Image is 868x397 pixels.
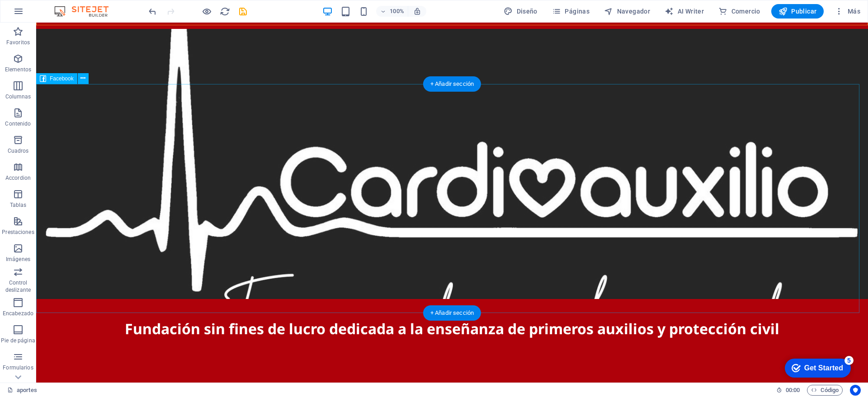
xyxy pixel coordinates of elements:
[201,6,212,17] button: Haz clic para salir del modo de previsualización y seguir editando
[604,7,650,16] span: Navegador
[423,76,481,92] div: + Añadir sección
[835,7,860,16] span: Más
[3,364,33,371] p: Formularios
[6,256,30,263] p: Imágenes
[7,385,37,396] a: Haz clic para cancelar la selección y doble clic para abrir páginas
[27,10,66,18] div: Get Started
[3,310,33,317] p: Encabezado
[552,7,590,16] span: Páginas
[413,7,421,15] i: Al redimensionar, ajustar el nivel de zoom automáticamente para ajustarse al dispositivo elegido.
[778,7,817,16] span: Publicar
[807,385,843,396] button: Código
[5,66,31,73] p: Elementos
[665,7,704,16] span: AI Writer
[147,6,158,17] button: undo
[147,6,158,17] i: Deshacer: Cambiar tipo (Ctrl+Z)
[504,7,538,16] span: Diseño
[600,4,654,19] button: Navegador
[50,76,74,81] span: Facebook
[500,4,541,19] button: Diseño
[715,4,764,19] button: Comercio
[1,337,35,344] p: Pie de página
[548,4,593,19] button: Páginas
[8,147,29,154] p: Cuadros
[661,4,708,19] button: AI Writer
[238,6,248,17] i: Guardar (Ctrl+S)
[390,6,404,17] h6: 100%
[831,4,864,19] button: Más
[7,5,73,23] div: Get Started 5 items remaining, 0% complete
[52,6,120,17] img: Editor Logo
[219,6,230,17] button: reload
[10,201,27,209] p: Tablas
[786,385,800,396] span: 00 00
[220,6,230,17] i: Volver a cargar página
[771,4,824,19] button: Publicar
[2,229,34,236] p: Prestaciones
[6,39,30,46] p: Favoritos
[811,385,839,396] span: Código
[5,93,31,100] p: Columnas
[5,174,31,182] p: Accordion
[500,4,541,19] div: Diseño (Ctrl+Alt+Y)
[792,387,793,393] span: :
[718,7,760,16] span: Comercio
[237,6,248,17] button: save
[850,385,861,396] button: Usercentrics
[5,120,31,127] p: Contenido
[67,2,76,11] div: 5
[376,6,408,17] button: 100%
[776,385,800,396] h6: Tiempo de la sesión
[423,305,481,321] div: + Añadir sección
